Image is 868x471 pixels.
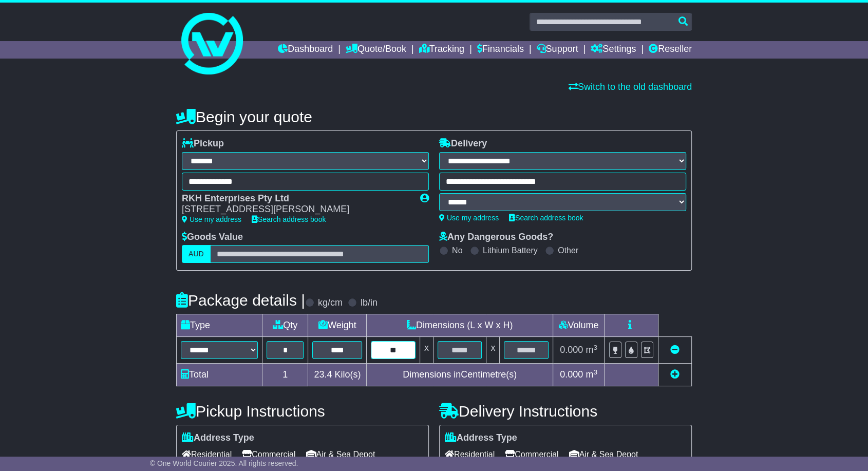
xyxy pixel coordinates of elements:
[593,344,597,351] sup: 3
[569,446,638,462] span: Air & Sea Depot
[177,314,262,337] td: Type
[553,314,604,337] td: Volume
[477,41,524,59] a: Financials
[361,297,378,309] label: lb/in
[182,193,410,204] div: RKH Enterprises Pty Ltd
[176,292,305,309] h4: Package details |
[182,245,211,263] label: AUD
[670,345,680,355] a: Remove this item
[509,214,583,222] a: Search address book
[367,314,553,337] td: Dimensions (L x W x H)
[182,138,224,149] label: Pickup
[306,446,375,462] span: Air & Sea Depot
[486,337,500,364] td: x
[439,403,692,420] h4: Delivery Instructions
[182,204,410,215] div: [STREET_ADDRESS][PERSON_NAME]
[670,369,680,380] a: Add new item
[182,215,241,223] a: Use my address
[242,446,295,462] span: Commercial
[505,446,558,462] span: Commercial
[536,41,578,59] a: Support
[176,403,429,420] h4: Pickup Instructions
[452,246,462,255] label: No
[445,446,495,462] span: Residential
[346,41,406,59] a: Quote/Book
[439,138,487,149] label: Delivery
[569,82,692,92] a: Switch to the old dashboard
[591,41,636,59] a: Settings
[439,214,499,222] a: Use my address
[262,314,308,337] td: Qty
[419,41,464,59] a: Tracking
[182,446,232,462] span: Residential
[150,459,298,467] span: © One World Courier 2025. All rights reserved.
[182,232,243,243] label: Goods Value
[177,364,262,386] td: Total
[445,432,517,444] label: Address Type
[308,364,367,386] td: Kilo(s)
[182,432,254,444] label: Address Type
[649,41,692,59] a: Reseller
[586,345,597,355] span: m
[176,108,692,125] h4: Begin your quote
[586,369,597,380] span: m
[367,364,553,386] td: Dimensions in Centimetre(s)
[308,314,367,337] td: Weight
[262,364,308,386] td: 1
[483,246,538,255] label: Lithium Battery
[593,368,597,376] sup: 3
[558,246,578,255] label: Other
[420,337,433,364] td: x
[278,41,333,59] a: Dashboard
[560,369,583,380] span: 0.000
[560,345,583,355] span: 0.000
[252,215,326,223] a: Search address book
[318,297,343,309] label: kg/cm
[439,232,553,243] label: Any Dangerous Goods?
[314,369,332,380] span: 23.4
